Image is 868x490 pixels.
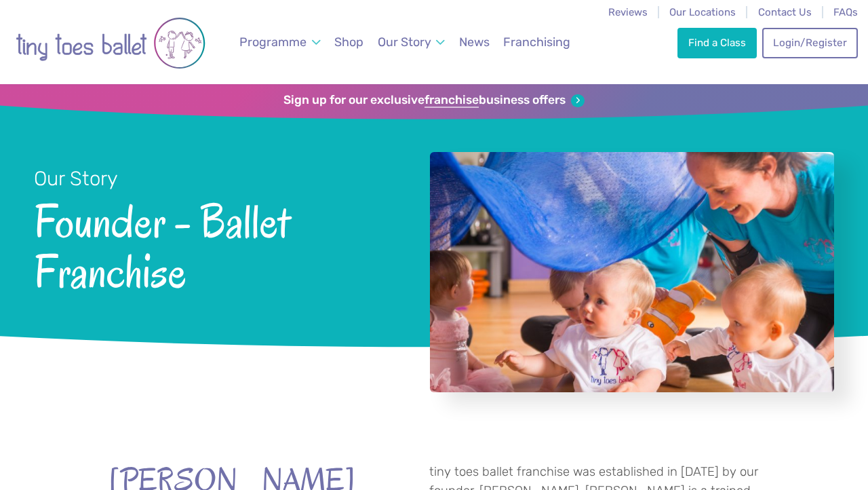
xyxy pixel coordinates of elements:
span: Franchising [503,35,570,49]
a: Programme [233,27,327,58]
span: Founder - Ballet Franchise [34,192,394,297]
a: Our Story [372,27,452,58]
a: Franchising [497,27,576,58]
strong: franchise [425,93,479,108]
a: Find a Class [677,28,756,58]
span: Shop [334,35,363,49]
a: Our Locations [669,6,736,18]
a: Contact Us [758,6,812,18]
img: tiny toes ballet [16,9,205,77]
small: Our Story [34,167,118,190]
a: Login/Register [762,28,857,58]
a: Reviews [608,6,648,18]
span: News [459,35,490,49]
span: Our Story [378,35,431,49]
a: FAQs [833,6,858,18]
a: News [453,27,496,58]
a: Shop [328,27,370,58]
a: Sign up for our exclusivefranchisebusiness offers [283,93,584,108]
span: Programme [239,35,307,49]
